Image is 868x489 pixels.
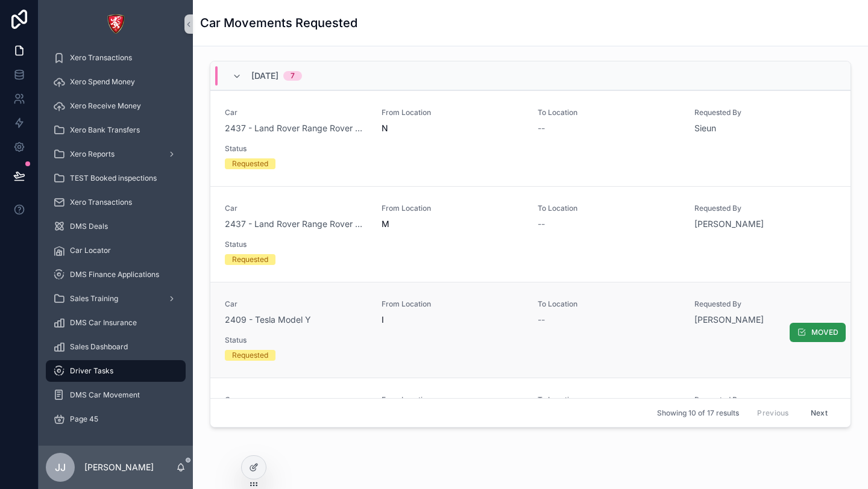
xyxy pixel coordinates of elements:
span: To Location [538,299,680,309]
a: DMS Car Insurance [46,312,186,334]
a: 2409 - Tesla Model Y [225,314,311,326]
a: Xero Bank Transfers [46,119,186,141]
span: Car Locator [70,246,111,255]
div: Requested [232,350,268,361]
a: Car2409 - Tesla Model YFrom LocationITo Location--Requested By[PERSON_NAME]StatusRequestedMOVED [210,282,851,378]
a: 2437 - Land Rover Range Rover Velar [225,122,367,134]
span: Xero Receive Money [70,101,141,111]
span: Requested By [694,299,837,309]
a: DMS Car Movement [46,384,186,406]
a: Xero Transactions [46,47,186,69]
span: Xero Reports [70,149,115,159]
span: To Location [538,108,680,117]
a: [PERSON_NAME] [694,218,764,230]
span: [DATE] [251,70,278,82]
button: MOVED [790,323,846,342]
span: From Location [382,204,524,213]
span: Xero Transactions [70,53,132,63]
span: Xero Spend Money [70,77,135,87]
span: Sales Dashboard [70,342,128,352]
h1: Car Movements Requested [200,14,357,31]
span: Status [225,144,367,154]
span: -- [538,218,545,230]
span: To Location [538,204,680,213]
span: DMS Car Movement [70,390,140,400]
span: DMS Deals [70,222,108,231]
span: I [382,314,384,326]
a: Page 45 [46,408,186,430]
a: Car2437 - Land Rover Range Rover VelarFrom LocationMTo Location--Requested By[PERSON_NAME]StatusR... [210,186,851,282]
span: MOVED [811,328,838,337]
span: Status [225,335,367,345]
a: Sales Dashboard [46,336,186,358]
span: From Location [382,299,524,309]
span: JJ [55,460,66,475]
a: Driver Tasks [46,360,186,382]
span: M [382,218,389,230]
a: Sieun [694,122,716,134]
span: DMS Car Insurance [70,318,137,328]
span: Driver Tasks [70,366,113,376]
span: N [382,122,388,134]
button: Next [802,403,836,422]
div: Requested [232,254,268,265]
span: Car [225,299,367,309]
span: Car [225,395,367,405]
span: To Location [538,395,680,405]
span: From Location [382,395,524,405]
span: Status [225,240,367,249]
span: Sales Training [70,294,118,304]
a: Car2424 - Mini CountrymanFrom LocationLTo Location--Requested By[PERSON_NAME] [210,378,851,473]
span: From Location [382,108,524,117]
a: 2437 - Land Rover Range Rover Velar [225,218,367,230]
span: Requested By [694,204,837,213]
span: -- [538,314,545,326]
a: DMS Deals [46,216,186,237]
a: Sales Training [46,288,186,310]
span: Car [225,204,367,213]
span: Showing 10 of 17 results [657,408,739,418]
span: Car [225,108,367,117]
a: Xero Receive Money [46,95,186,117]
a: Xero Transactions [46,192,186,213]
div: scrollable content [39,48,193,446]
a: DMS Finance Applications [46,264,186,285]
span: TEST Booked inspections [70,173,157,183]
span: Requested By [694,395,837,405]
span: Xero Transactions [70,198,132,207]
p: [PERSON_NAME] [84,461,154,473]
div: 7 [291,71,295,81]
div: Requested [232,158,268,169]
a: TEST Booked inspections [46,167,186,189]
a: Xero Spend Money [46,71,186,93]
a: Car2437 - Land Rover Range Rover VelarFrom LocationNTo Location--Requested BySieunStatusRequested [210,90,851,186]
a: [PERSON_NAME] [694,314,764,326]
span: Requested By [694,108,837,117]
span: Xero Bank Transfers [70,125,140,135]
span: -- [538,122,545,134]
span: Page 45 [70,414,98,424]
span: DMS Finance Applications [70,270,159,279]
a: Xero Reports [46,143,186,165]
img: App logo [106,14,125,34]
a: Car Locator [46,240,186,261]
